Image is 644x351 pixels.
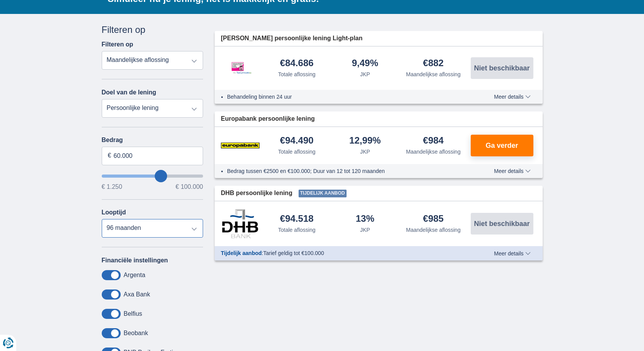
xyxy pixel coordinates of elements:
[360,148,370,156] div: JKP
[108,151,111,160] span: €
[278,70,316,78] div: Totale aflossing
[102,184,122,190] span: € 1.250
[471,213,533,235] button: Niet beschikbaar
[406,226,461,234] div: Maandelijkse aflossing
[488,168,536,174] button: Meer details
[102,89,156,96] label: Doel van de lening
[494,168,530,174] span: Meer details
[221,189,292,198] span: DHB persoonlijke lening
[215,249,472,257] div: :
[488,94,536,100] button: Meer details
[360,70,370,78] div: JKP
[124,310,142,317] label: Belfius
[406,70,461,78] div: Maandelijkse aflossing
[102,175,203,178] input: wantToBorrow
[349,136,381,146] div: 12,99%
[221,54,260,82] img: product.pl.alt Leemans Kredieten
[423,58,444,69] div: €882
[423,136,444,146] div: €984
[280,136,314,146] div: €94.490
[494,94,530,99] span: Meer details
[356,214,374,224] div: 13%
[102,209,126,216] label: Looptijd
[221,209,260,238] img: product.pl.alt DHB Bank
[227,93,466,101] li: Behandeling binnen 24 uur
[488,250,536,257] button: Meer details
[494,251,530,256] span: Meer details
[352,58,378,69] div: 9,49%
[221,136,260,155] img: product.pl.alt Europabank
[423,214,444,224] div: €985
[227,167,466,175] li: Bedrag tussen €2500 en €100.000; Duur van 12 tot 120 maanden
[474,65,530,72] span: Niet beschikbaar
[280,214,314,224] div: €94.518
[102,23,203,36] div: Filteren op
[471,135,533,156] button: Ga verder
[474,220,530,227] span: Niet beschikbaar
[221,115,315,123] span: Europabank persoonlijke lening
[406,148,461,156] div: Maandelijkse aflossing
[360,226,370,234] div: JKP
[263,250,324,256] span: Tarief geldig tot €100.000
[299,190,347,197] span: Tijdelijk aanbod
[176,184,203,190] span: € 100.000
[280,58,314,69] div: €84.686
[471,57,533,79] button: Niet beschikbaar
[221,250,262,256] span: Tijdelijk aanbod
[278,226,316,234] div: Totale aflossing
[485,142,518,149] span: Ga verder
[221,34,362,43] span: [PERSON_NAME] persoonlijke lening Light-plan
[278,148,316,156] div: Totale aflossing
[102,257,168,264] label: Financiële instellingen
[102,137,203,144] label: Bedrag
[124,291,150,298] label: Axa Bank
[124,272,145,279] label: Argenta
[124,330,148,337] label: Beobank
[102,41,133,48] label: Filteren op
